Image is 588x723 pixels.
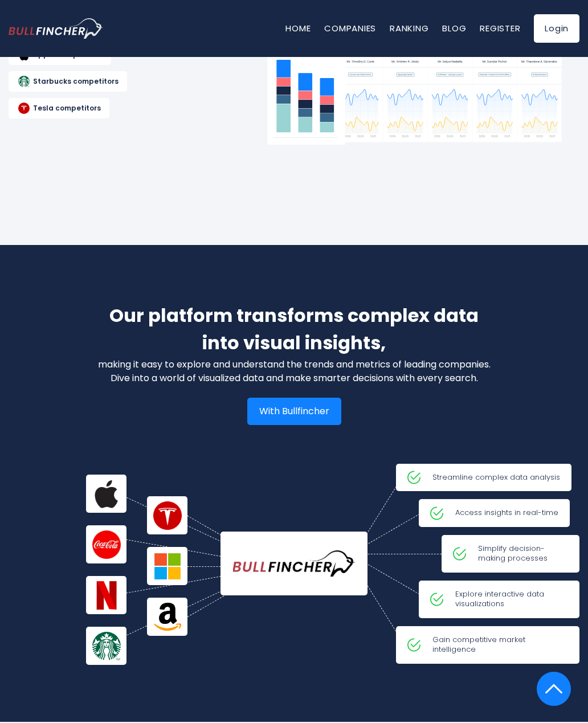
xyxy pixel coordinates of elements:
a: Blog [442,22,466,34]
span: Access insights in real-time [419,499,570,527]
a: Ranking [390,22,428,34]
a: Home [285,22,311,34]
div: With Bullfincher [247,398,341,425]
a: Go to homepage [9,18,120,38]
span: Streamline complex data analysis [396,464,571,492]
a: Starbucks competitors [9,71,127,92]
img: bullfincher logo [9,18,103,38]
span: Gain competitive market intelligence [396,626,579,664]
p: making it easy to explore and understand the trends and metrics of leading companies. Dive into a... [51,358,538,385]
a: Companies [324,22,376,34]
h2: Our platform transforms complex data into visual insights, [9,302,579,357]
a: Register [480,22,520,34]
a: Tesla competitors [9,98,109,119]
a: Login [534,14,579,43]
span: Explore interactive data visualizations [419,581,579,618]
span: Simplify decision-making processes [442,535,579,573]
